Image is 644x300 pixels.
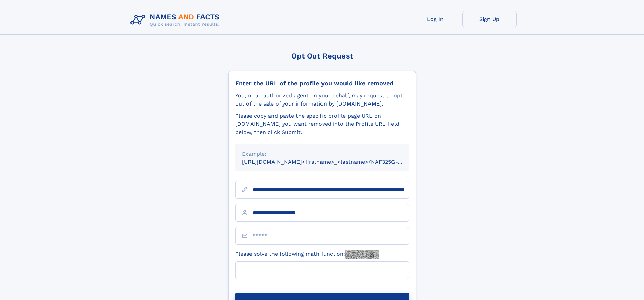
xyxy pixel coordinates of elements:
[235,112,409,136] div: Please copy and paste the specific profile page URL on [DOMAIN_NAME] you want removed into the Pr...
[242,159,422,165] small: [URL][DOMAIN_NAME]<firstname>_<lastname>/NAF325G-xxxxxxxx
[242,150,402,158] div: Example:
[235,79,409,87] div: Enter the URL of the profile you would like removed
[228,52,416,60] div: Opt Out Request
[235,250,379,259] label: Please solve the following math function:
[462,11,517,27] a: Sign Up
[408,11,462,27] a: Log In
[128,11,225,29] img: Logo Names and Facts
[235,92,409,108] div: You, or an authorized agent on your behalf, may request to opt-out of the sale of your informatio...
